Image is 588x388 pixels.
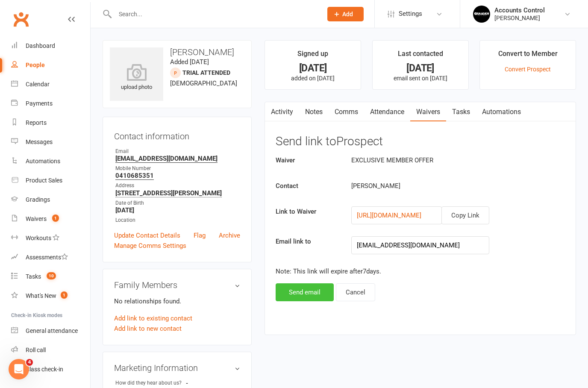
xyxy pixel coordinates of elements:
button: Send email [276,283,334,301]
div: Reports [26,119,47,126]
time: Added [DATE] [170,58,209,66]
div: Product Sales [26,177,62,184]
div: Roll call [26,347,46,353]
a: Payments [11,94,90,113]
a: [URL][DOMAIN_NAME] [357,212,421,219]
a: Tasks [446,102,476,122]
span: 10 [47,272,56,279]
a: Archive [219,230,240,241]
div: Dashboard [26,42,55,49]
h3: Send link to Prospect [276,135,565,148]
div: upload photo [110,64,163,92]
div: Location [115,216,240,224]
div: People [26,62,45,68]
h3: Marketing Information [114,363,240,373]
div: [DATE] [380,64,461,73]
a: People [11,56,90,75]
a: Class kiosk mode [11,360,90,379]
a: Roll call [11,341,90,360]
div: Signed up [297,48,328,64]
button: Add [327,7,364,21]
div: Gradings [26,196,50,203]
div: General attendance [26,327,78,334]
span: [DEMOGRAPHIC_DATA] [170,79,237,87]
label: Waiver [269,155,345,165]
div: [PERSON_NAME] [345,181,521,191]
div: Assessments [26,254,68,261]
span: 4 [26,359,33,366]
div: Email [115,147,240,156]
strong: [DATE] [115,206,240,214]
a: Gradings [11,190,90,209]
div: Automations [26,158,60,165]
p: added on [DATE] [273,75,353,82]
div: [DATE] [273,64,353,73]
label: Contact [269,181,345,191]
a: General attendance kiosk mode [11,321,90,341]
h3: [PERSON_NAME] [110,47,244,57]
div: Calendar [26,81,50,88]
a: Comms [329,102,364,122]
div: How did they hear about us? [115,379,186,387]
a: Add link to existing contact [114,313,192,323]
span: Trial Attended [182,69,230,76]
div: EXCLUSIVE MEMBER OFFER [345,155,521,165]
div: Last contacted [398,48,443,64]
a: Manage Comms Settings [114,241,186,251]
a: Tasks 10 [11,267,90,286]
h3: Contact information [114,128,240,141]
div: Messages [26,138,53,145]
div: Class check-in [26,366,63,373]
a: Waivers [410,102,446,122]
a: Notes [299,102,329,122]
div: [PERSON_NAME] [494,14,545,22]
p: email sent on [DATE] [380,75,461,82]
a: Automations [11,152,90,171]
a: Messages [11,132,90,152]
a: Attendance [364,102,410,122]
span: Settings [399,4,422,24]
span: 1 [61,291,68,299]
div: Mobile Number [115,165,240,173]
a: Dashboard [11,36,90,56]
a: Flag [194,230,206,241]
span: Add [342,11,353,18]
label: Link to Waiver [269,206,345,217]
a: Calendar [11,75,90,94]
div: What's New [26,292,56,299]
p: Note: This link will expire after 7 days. [276,266,565,276]
a: Waivers 1 [11,209,90,229]
div: Tasks [26,273,41,280]
a: Clubworx [10,9,32,30]
span: 1 [52,215,59,222]
a: Product Sales [11,171,90,190]
h3: Family Members [114,280,240,290]
a: Activity [265,102,299,122]
div: Payments [26,100,53,107]
iframe: Intercom live chat [9,359,29,379]
button: Cancel [336,283,375,301]
a: What's New1 [11,286,90,306]
a: Assessments [11,248,90,267]
div: Convert to Member [498,48,558,64]
div: Workouts [26,235,51,241]
a: Add link to new contact [114,323,182,334]
input: Search... [112,8,316,20]
div: Waivers [26,215,47,222]
label: Email link to [269,236,345,247]
div: Address [115,182,240,190]
a: Workouts [11,229,90,248]
a: Update Contact Details [114,230,180,241]
strong: - [186,380,235,386]
a: Reports [11,113,90,132]
img: thumb_image1701918351.png [473,6,490,23]
div: Accounts Control [494,6,545,14]
p: No relationships found. [114,296,240,306]
div: Date of Birth [115,199,240,207]
button: Copy Link [441,206,489,224]
a: Automations [476,102,527,122]
a: Convert Prospect [505,66,551,73]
